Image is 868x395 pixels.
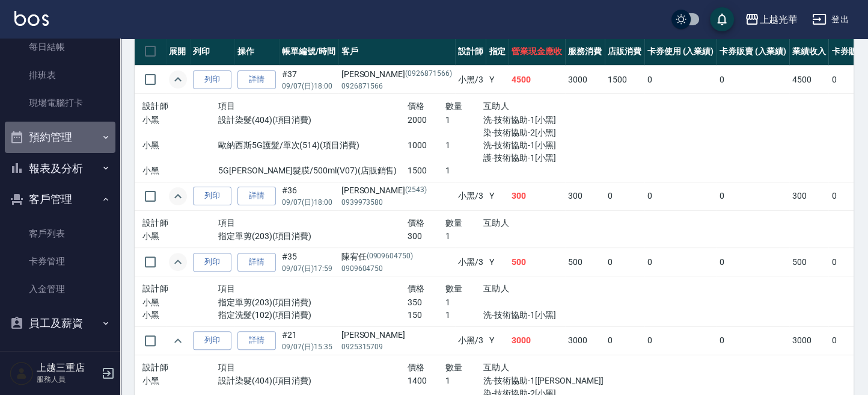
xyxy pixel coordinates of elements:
[341,250,452,263] div: 陳宥任
[445,230,483,243] p: 1
[218,101,236,111] span: 項目
[190,37,234,66] th: 列印
[193,253,231,272] button: 列印
[605,66,644,94] td: 1500
[717,37,789,66] th: 卡券販賣 (入業績)
[142,296,218,309] p: 小黑
[486,248,509,276] td: Y
[218,375,408,387] p: 設計染髮(404)(項目消費)
[5,153,115,184] button: 報表及分析
[14,11,49,26] img: Logo
[807,8,854,31] button: 登出
[445,164,483,177] p: 1
[483,101,509,111] span: 互助人
[605,37,644,66] th: 店販消費
[193,187,231,205] button: 列印
[5,89,115,117] a: 現場電腦打卡
[282,341,335,352] p: 09/07 (日) 15:35
[218,230,408,243] p: 指定單剪(203)(項目消費)
[142,309,218,322] p: 小黑
[341,263,452,274] p: 0909604750
[486,66,509,94] td: Y
[644,326,717,355] td: 0
[509,326,565,355] td: 3000
[486,182,509,210] td: Y
[509,182,565,210] td: 300
[279,66,338,94] td: #37
[644,66,717,94] td: 0
[455,182,486,210] td: 小黑 /3
[408,309,445,322] p: 150
[565,248,605,276] td: 500
[445,296,483,309] p: 1
[408,362,425,372] span: 價格
[455,326,486,355] td: 小黑 /3
[169,253,187,271] button: expand row
[405,68,452,81] p: (0926871566)
[565,37,605,66] th: 服務消費
[445,218,463,228] span: 數量
[166,37,190,66] th: 展開
[237,253,276,272] a: 詳情
[279,248,338,276] td: #35
[644,182,717,210] td: 0
[169,70,187,89] button: expand row
[5,220,115,247] a: 客戶列表
[565,182,605,210] td: 300
[483,362,509,372] span: 互助人
[789,66,829,94] td: 4500
[142,362,168,372] span: 設計師
[644,37,717,66] th: 卡券使用 (入業績)
[142,230,218,243] p: 小黑
[142,164,218,177] p: 小黑
[5,122,115,153] button: 預約管理
[455,37,486,66] th: 設計師
[142,375,218,387] p: 小黑
[408,114,445,126] p: 2000
[282,81,335,92] p: 09/07 (日) 18:00
[282,263,335,274] p: 09/07 (日) 17:59
[341,184,452,197] div: [PERSON_NAME]
[5,61,115,89] a: 排班表
[367,250,414,263] p: (0909604750)
[142,101,168,111] span: 設計師
[142,284,168,293] span: 設計師
[455,248,486,276] td: 小黑 /3
[717,326,789,355] td: 0
[408,375,445,387] p: 1400
[37,362,98,374] h5: 上越三重店
[279,37,338,66] th: 帳單編號/時間
[605,248,644,276] td: 0
[279,182,338,210] td: #36
[218,296,408,309] p: 指定單剪(203)(項目消費)
[740,7,802,32] button: 上越光華
[408,230,445,243] p: 300
[710,7,734,31] button: save
[565,66,605,94] td: 3000
[509,66,565,94] td: 4500
[193,70,231,89] button: 列印
[218,218,236,228] span: 項目
[717,182,789,210] td: 0
[37,374,98,385] p: 服務人員
[218,362,236,372] span: 項目
[445,309,483,322] p: 1
[142,218,168,228] span: 設計師
[483,114,597,126] p: 洗-技術協助-1[小黑]
[218,164,408,177] p: 5G[PERSON_NAME]髮膜/500ml(V07)(店販銷售)
[717,66,789,94] td: 0
[605,326,644,355] td: 0
[483,139,597,152] p: 洗-技術協助-1[小黑]
[10,361,34,385] img: Person
[341,329,452,341] div: [PERSON_NAME]
[408,101,425,111] span: 價格
[5,247,115,275] a: 卡券管理
[644,248,717,276] td: 0
[509,37,565,66] th: 營業現金應收
[341,341,452,352] p: 0925315709
[445,375,483,387] p: 1
[445,101,463,111] span: 數量
[237,70,276,89] a: 詳情
[605,182,644,210] td: 0
[445,284,463,293] span: 數量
